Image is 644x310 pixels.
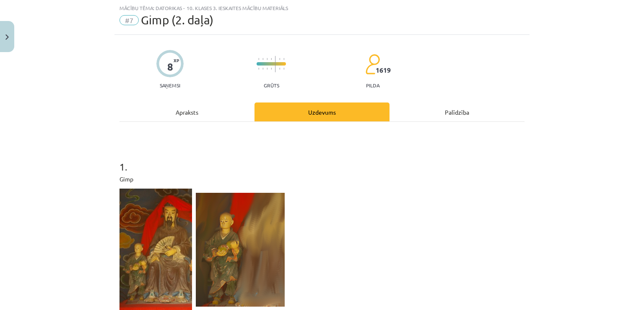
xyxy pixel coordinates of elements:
[267,58,267,60] img: icon-short-line-57e1e144782c952c97e751825c79c345078a6d821885a25fce030b3d8c18986b.svg
[258,68,259,70] img: icon-short-line-57e1e144782c952c97e751825c79c345078a6d821885a25fce030b3d8c18986b.svg
[5,34,9,40] img: icon-close-lesson-0947bae3869378f0d4975bcd49f059093ad1ed9edebbc8119c70593378902aed.svg
[119,15,139,25] span: #7
[376,66,391,74] span: 1619
[119,102,254,121] div: Apraksts
[275,56,276,72] img: icon-long-line-d9ea69661e0d244f92f715978eff75569469978d946b2353a9bb055b3ed8787d.svg
[262,58,263,60] img: icon-short-line-57e1e144782c952c97e751825c79c345078a6d821885a25fce030b3d8c18986b.svg
[156,82,184,88] p: Saņemsi
[279,68,280,70] img: icon-short-line-57e1e144782c952c97e751825c79c345078a6d821885a25fce030b3d8c18986b.svg
[264,82,279,88] p: Grūts
[167,61,173,73] div: 8
[119,146,525,172] h1: 1 .
[119,5,525,11] div: Mācību tēma: Datorikas - 10. klases 3. ieskaites mācību materiāls
[365,54,380,75] img: students-c634bb4e5e11cddfef0936a35e636f08e4e9abd3cc4e673bd6f9a4125e45ecb1.svg
[271,68,272,70] img: icon-short-line-57e1e144782c952c97e751825c79c345078a6d821885a25fce030b3d8c18986b.svg
[254,102,390,121] div: Uzdevums
[258,58,259,60] img: icon-short-line-57e1e144782c952c97e751825c79c345078a6d821885a25fce030b3d8c18986b.svg
[283,58,284,60] img: icon-short-line-57e1e144782c952c97e751825c79c345078a6d821885a25fce030b3d8c18986b.svg
[262,68,263,70] img: icon-short-line-57e1e144782c952c97e751825c79c345078a6d821885a25fce030b3d8c18986b.svg
[174,58,179,63] span: XP
[279,58,280,60] img: icon-short-line-57e1e144782c952c97e751825c79c345078a6d821885a25fce030b3d8c18986b.svg
[390,102,525,121] div: Palīdzība
[283,68,284,70] img: icon-short-line-57e1e144782c952c97e751825c79c345078a6d821885a25fce030b3d8c18986b.svg
[366,82,379,88] p: pilda
[267,68,267,70] img: icon-short-line-57e1e144782c952c97e751825c79c345078a6d821885a25fce030b3d8c18986b.svg
[271,58,272,60] img: icon-short-line-57e1e144782c952c97e751825c79c345078a6d821885a25fce030b3d8c18986b.svg
[141,13,213,27] span: Gimp (2. daļa)
[119,175,525,184] p: Gimp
